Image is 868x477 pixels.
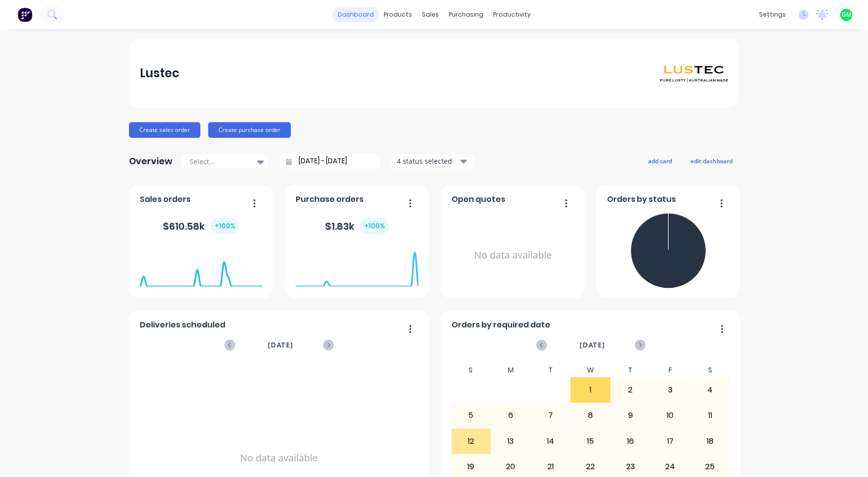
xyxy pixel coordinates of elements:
div: 16 [611,429,650,454]
div: 9 [611,403,650,428]
div: 17 [651,429,690,454]
button: add card [642,154,678,167]
div: S [451,363,491,377]
span: Orders by required date [452,319,550,331]
div: $ 1.83k [325,218,389,234]
button: Create purchase order [208,122,291,138]
div: No data available [452,209,574,302]
div: 1 [571,378,610,402]
div: $ 610.58k [163,218,239,234]
div: S [690,363,730,377]
div: W [570,363,610,377]
div: 2 [611,378,650,402]
div: 15 [571,429,610,454]
span: GM [842,10,851,19]
div: purchasing [444,7,488,22]
div: + 100 % [360,218,389,234]
span: [DATE] [580,340,605,350]
div: Overview [129,152,173,171]
button: 4 status selected [391,154,475,169]
div: productivity [488,7,536,22]
div: M [491,363,531,377]
div: 4 [691,378,730,402]
a: dashboard [333,7,379,22]
div: 14 [531,429,570,454]
div: T [610,363,651,377]
div: 10 [651,403,690,428]
div: 13 [491,429,530,454]
div: 3 [651,378,690,402]
div: 4 status selected [397,156,458,166]
div: 18 [691,429,730,454]
button: edit dashboard [684,154,739,167]
div: 5 [452,403,491,428]
span: Sales orders [140,194,191,205]
div: + 100 % [211,218,239,234]
img: Lustec [660,65,728,82]
div: 6 [491,403,530,428]
div: 8 [571,403,610,428]
span: Open quotes [452,194,505,205]
div: products [379,7,417,22]
div: 12 [452,429,491,454]
button: Create sales order [129,122,200,138]
img: Factory [18,7,32,22]
div: F [650,363,690,377]
div: 11 [691,403,730,428]
div: 7 [531,403,570,428]
span: Orders by status [607,194,676,205]
div: sales [417,7,444,22]
span: Purchase orders [296,194,364,205]
span: [DATE] [268,340,293,350]
div: Lustec [140,64,179,83]
div: settings [754,7,791,22]
div: T [531,363,571,377]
